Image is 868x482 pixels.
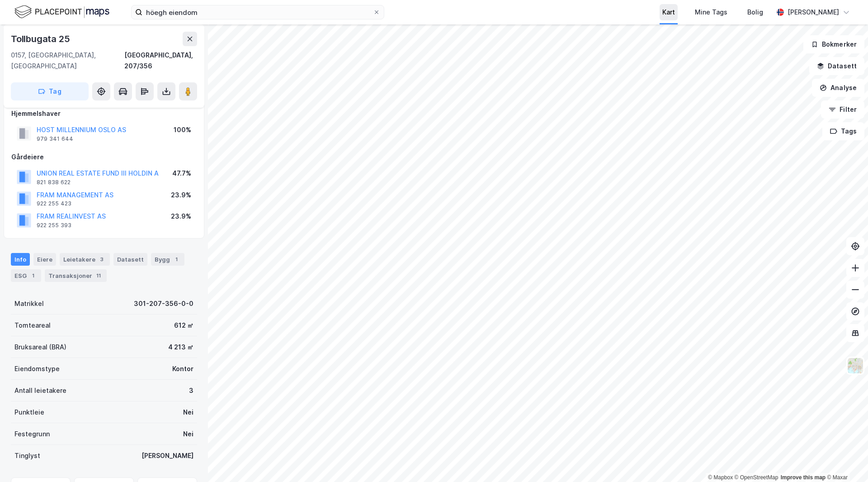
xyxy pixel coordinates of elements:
button: Bokmerker [803,35,864,53]
div: ESG [11,269,41,282]
div: Tinglyst [14,450,40,461]
button: Tags [822,122,864,140]
div: Matrikkel [14,298,44,309]
div: Mine Tags [695,7,727,18]
div: Tomteareal [14,320,51,331]
a: Mapbox [708,474,733,481]
div: Eiere [33,253,56,266]
div: Punktleie [14,407,44,418]
img: Z [847,357,864,374]
div: Nei [183,407,193,418]
div: Datasett [113,253,147,266]
div: Tollbugata 25 [11,32,71,46]
a: Improve this map [781,474,826,481]
img: logo.f888ab2527a4732fd821a326f86c7f29.svg [14,4,109,20]
div: Transaksjoner [45,269,107,282]
div: Bygg [151,253,184,266]
div: 922 255 393 [37,222,71,229]
button: Filter [821,100,864,119]
div: 3 [97,255,106,264]
button: Analyse [812,79,864,97]
button: Datasett [809,57,864,75]
div: 11 [94,271,103,280]
div: Bruksareal (BRA) [14,342,66,353]
div: 1 [172,255,181,264]
div: 3 [189,385,193,396]
div: Nei [183,429,193,439]
a: OpenStreetMap [735,474,778,481]
div: Gårdeiere [11,152,197,162]
div: 23.9% [171,190,191,200]
div: 612 ㎡ [174,320,193,331]
div: [PERSON_NAME] [142,450,193,461]
div: Bolig [747,7,763,18]
div: [PERSON_NAME] [788,7,839,18]
div: Kontrollprogram for chat [823,439,868,482]
div: 23.9% [171,211,191,222]
button: Tag [11,82,89,100]
div: Leietakere [60,253,110,266]
div: 979 341 644 [37,135,73,143]
div: Kontor [172,363,193,374]
div: Antall leietakere [14,385,66,396]
div: 100% [174,124,191,135]
div: Eiendomstype [14,363,60,374]
div: 0157, [GEOGRAPHIC_DATA], [GEOGRAPHIC_DATA] [11,50,124,72]
div: 821 838 622 [37,179,71,186]
div: 1 [28,271,38,280]
div: [GEOGRAPHIC_DATA], 207/356 [124,50,197,72]
div: Kart [662,7,675,18]
div: Festegrunn [14,429,50,439]
div: 922 255 423 [37,200,71,207]
div: 47.7% [172,168,191,179]
iframe: Chat Widget [823,439,868,482]
input: Søk på adresse, matrikkel, gårdeiere, leietakere eller personer [142,5,373,19]
div: 301-207-356-0-0 [134,298,193,309]
div: Hjemmelshaver [11,108,197,119]
div: Info [11,253,30,266]
div: 4 213 ㎡ [168,342,193,353]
